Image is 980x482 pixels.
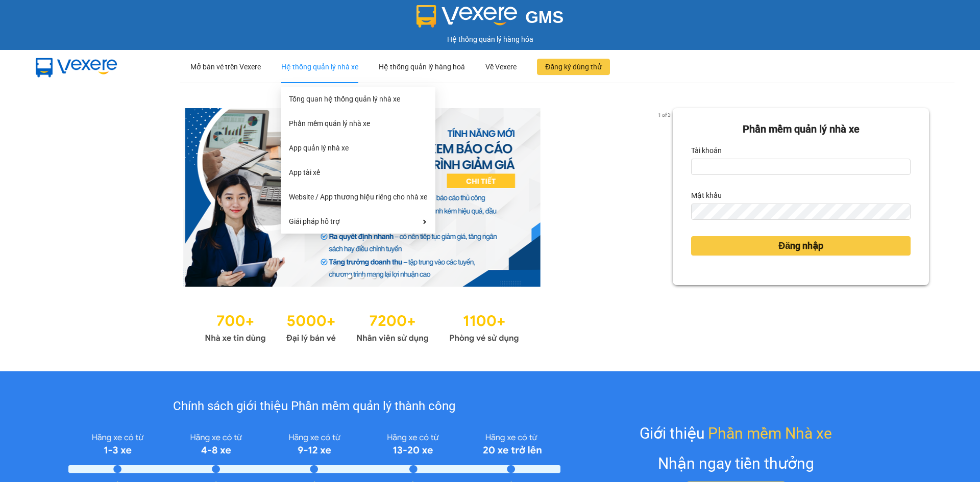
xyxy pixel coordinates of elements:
label: Mật khẩu [691,187,722,204]
span: Phần mềm Nhà xe [708,421,832,445]
a: GMS [416,15,564,23]
div: Phần mềm quản lý nhà xe [691,121,911,137]
button: Đăng nhập [691,236,911,256]
div: Chính sách giới thiệu Phần mềm quản lý thành công [68,397,560,416]
img: Statistics.png [205,307,519,346]
button: next slide / item [658,108,673,287]
span: Đăng nhập [778,239,823,253]
div: Về Vexere [485,50,517,83]
li: slide item 1 [348,274,352,278]
li: slide item 3 [372,274,376,278]
span: Đăng ký dùng thử [545,61,602,72]
label: Tài khoản [691,142,722,159]
div: Hệ thống quản lý hàng hóa [3,34,977,45]
div: Giới thiệu [640,421,832,445]
button: previous slide / item [51,108,65,287]
input: Tài khoản [691,159,911,175]
div: Nhận ngay tiền thưởng [658,451,814,475]
button: Đăng ký dùng thử [537,59,610,75]
div: Hệ thống quản lý nhà xe [281,50,358,83]
div: Hệ thống quản lý hàng hoá [379,50,465,83]
span: GMS [525,8,563,27]
img: mbUUG5Q.png [26,50,128,84]
input: Mật khẩu [691,204,911,220]
img: logo 2 [416,5,518,28]
li: slide item 2 [360,274,364,278]
p: 1 of 3 [655,108,673,121]
div: Mở bán vé trên Vexere [190,50,261,83]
